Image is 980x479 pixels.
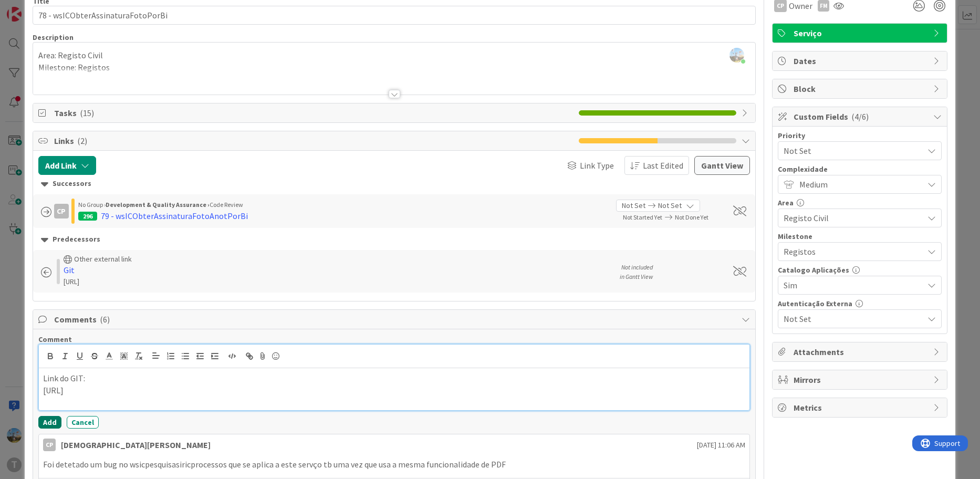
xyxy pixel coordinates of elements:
[675,213,708,221] span: Not Done Yet
[778,132,942,139] div: Priority
[784,143,918,158] span: Not Set
[106,201,210,209] b: Development & Quality Assurance ›
[77,136,87,146] span: ( 2 )
[643,159,683,172] span: Last Edited
[799,177,918,192] span: Medium
[778,300,942,307] div: Autenticação Externa
[41,234,748,245] div: Predecessors
[54,313,737,326] span: Comments
[38,49,750,61] p: Area: Registo Civil
[64,264,609,276] div: Git
[43,459,746,471] p: Foi detetado um bug no wsicpesquisasiricprocessos que se aplica a este servço tb uma vez que usa ...
[778,165,942,173] div: Complexidade
[64,276,609,287] div: [URL]
[43,384,746,397] p: [URL]
[794,373,928,386] span: Mirrors
[794,346,928,358] span: Attachments
[22,2,48,14] span: Support
[784,278,918,293] span: Sim
[80,108,94,118] span: ( 15 )
[43,372,746,384] p: Link do GIT:
[78,212,97,221] div: 296
[697,440,745,451] span: [DATE] 11:06 AM
[778,233,942,240] div: Milestone
[784,244,918,259] span: Registos
[74,255,132,264] div: Other external link
[778,266,942,274] div: Catalogo Aplicações
[54,204,69,218] div: CP
[38,156,96,175] button: Add Link
[616,261,653,282] div: Not included in Gantt View
[33,33,74,42] span: Description
[54,107,574,119] span: Tasks
[38,416,61,429] button: Add
[784,311,918,326] span: Not Set
[794,55,928,67] span: Dates
[41,178,748,190] div: Successors
[61,439,211,451] div: [DEMOGRAPHIC_DATA][PERSON_NAME]
[694,156,750,175] button: Gantt View
[101,210,248,222] div: 79 - wsICObterAssinaturaFotoAnotPorBi
[67,416,99,429] button: Cancel
[580,159,614,172] span: Link Type
[729,48,744,63] img: rbRSAc01DXEKpQIPCc1LpL06ElWUjD6K.png
[784,211,918,225] span: Registo Civil
[658,200,682,211] span: Not Set
[851,111,869,122] span: ( 4/6 )
[778,199,942,206] div: Area
[794,110,928,123] span: Custom Fields
[622,200,645,211] span: Not Set
[623,213,662,221] span: Not Started Yet
[210,201,243,209] span: Code Review
[43,439,56,451] div: CP
[33,6,756,25] input: type card name here...
[794,401,928,414] span: Metrics
[78,201,106,209] span: No Group ›
[624,156,689,175] button: Last Edited
[54,134,574,147] span: Links
[38,61,750,74] p: Milestone: Registos
[100,314,110,325] span: ( 6 )
[794,27,928,39] span: Serviço
[794,82,928,95] span: Block
[38,335,72,344] span: Comment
